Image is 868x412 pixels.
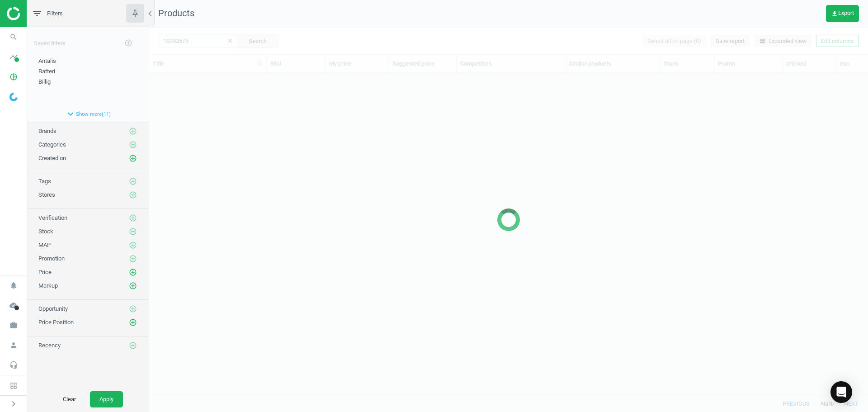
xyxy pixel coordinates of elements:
[38,128,57,134] span: Brands
[5,68,22,85] i: pie_chart_outlined
[124,39,132,47] i: add_circle_outline
[128,154,137,163] button: add_circle_outline
[129,305,137,313] i: add_circle_outline
[38,57,56,64] span: Antalis
[830,381,852,403] div: Open Intercom Messenger
[38,282,58,289] span: Markup
[38,269,52,275] span: Price
[129,141,137,149] i: add_circle_outline
[129,341,137,350] i: add_circle_outline
[38,68,55,75] span: Batteri
[38,191,55,198] span: Stores
[129,268,137,276] i: add_circle_outline
[128,241,137,250] button: add_circle_outline
[38,319,74,326] span: Price Position
[831,10,838,17] i: get_app
[38,228,53,235] span: Stock
[826,5,859,22] button: get_appExport
[38,78,51,85] span: Billig
[5,48,22,66] i: timeline
[128,127,137,136] button: add_circle_outline
[5,336,22,354] i: person
[27,27,149,52] div: Saved filters
[128,177,137,186] button: add_circle_outline
[128,213,137,223] button: add_circle_outline
[38,342,61,349] span: Recency
[65,109,76,119] i: expand_more
[128,227,137,236] button: add_circle_outline
[128,341,137,350] button: add_circle_outline
[158,8,194,19] span: Products
[129,191,137,199] i: add_circle_outline
[129,127,137,135] i: add_circle_outline
[128,140,137,149] button: add_circle_outline
[38,178,51,185] span: Tags
[90,391,123,407] button: Apply
[38,305,68,312] span: Opportunity
[129,177,137,185] i: add_circle_outline
[128,268,137,277] button: add_circle_outline
[5,28,22,46] i: search
[7,7,71,20] img: ajHJNr6hYgQAAAAASUVORK5CYII=
[128,281,137,290] button: add_circle_outline
[129,282,137,290] i: add_circle_outline
[128,318,137,327] button: add_circle_outline
[38,255,65,262] span: Promotion
[27,106,149,122] button: expand_moreShow more(11)
[32,8,42,19] i: filter_list
[5,317,22,334] i: work
[53,391,85,407] button: Clear
[119,34,137,52] button: add_circle_outline
[129,318,137,327] i: add_circle_outline
[38,155,66,161] span: Created on
[128,190,137,199] button: add_circle_outline
[38,214,67,221] span: Verification
[5,277,22,294] i: notifications
[129,214,137,222] i: add_circle_outline
[2,398,25,410] button: chevron_right
[5,356,22,374] i: headset_mic
[129,255,137,263] i: add_circle_outline
[145,8,156,19] i: chevron_left
[38,242,51,248] span: MAP
[5,297,22,314] i: cloud_done
[128,254,137,263] button: add_circle_outline
[129,227,137,236] i: add_circle_outline
[47,9,63,18] span: Filters
[38,141,66,148] span: Categories
[129,154,137,162] i: add_circle_outline
[128,304,137,313] button: add_circle_outline
[831,10,854,17] span: Export
[9,93,18,101] img: wGWNvw8QSZomAAAAABJRU5ErkJggg==
[129,241,137,249] i: add_circle_outline
[8,398,19,409] i: chevron_right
